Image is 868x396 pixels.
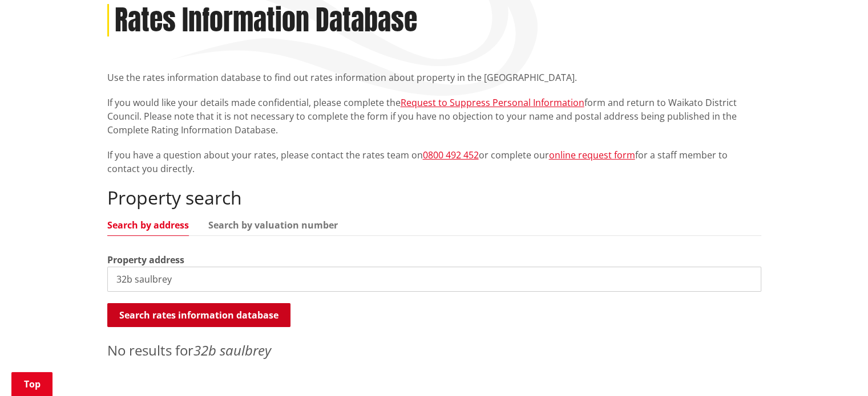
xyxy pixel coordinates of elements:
a: 0800 492 452 [423,149,479,161]
p: Use the rates information database to find out rates information about property in the [GEOGRAPHI... [107,71,761,84]
label: Property address [107,253,184,267]
a: Top [11,372,53,396]
iframe: Messenger Launcher [815,348,857,389]
h1: Rates Information Database [115,4,417,37]
input: e.g. Duke Street NGARUAWAHIA [107,267,761,292]
p: No results for [107,340,761,361]
em: 32b saulbrey [193,341,271,360]
a: Request to Suppress Personal Information [401,96,584,109]
a: Search by valuation number [208,221,338,230]
button: Search rates information database [107,303,290,327]
p: If you have a question about your rates, please contact the rates team on or complete our for a s... [107,148,761,175]
a: Search by address [107,221,189,230]
a: online request form [549,149,635,161]
p: If you would like your details made confidential, please complete the form and return to Waikato ... [107,96,761,137]
h2: Property search [107,187,761,209]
